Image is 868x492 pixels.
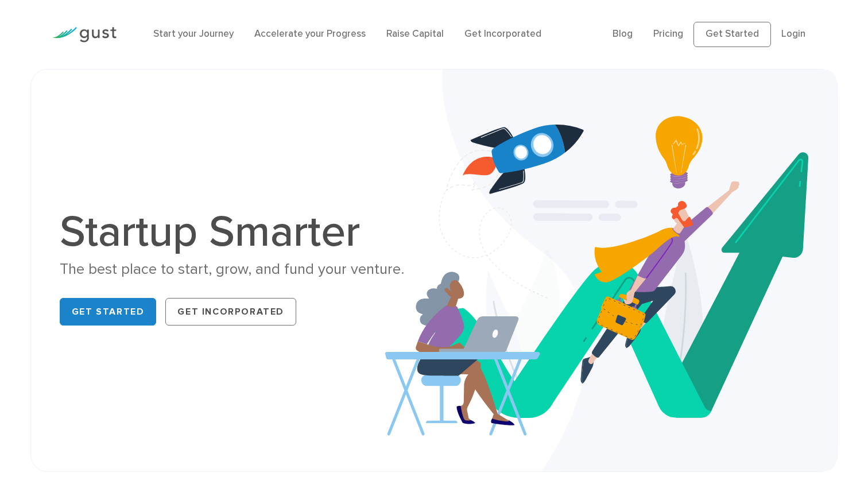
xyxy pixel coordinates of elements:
img: Gust Logo [52,27,117,42]
a: Get Started [693,22,771,47]
h1: Startup Smarter [60,210,425,254]
a: Start your Journey [153,28,234,40]
div: The best place to start, grow, and fund your venture. [60,259,425,280]
a: Get Incorporated [165,298,296,326]
a: Get Incorporated [464,28,541,40]
img: Startup Smarter Hero [385,69,837,471]
a: Blog [613,28,633,40]
a: Raise Capital [386,28,444,40]
a: Login [781,28,805,40]
a: Pricing [653,28,683,40]
a: Get Started [60,298,157,326]
a: Accelerate your Progress [254,28,366,40]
